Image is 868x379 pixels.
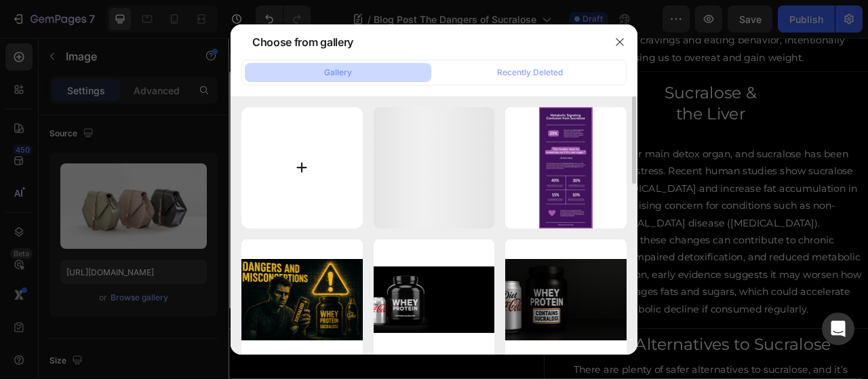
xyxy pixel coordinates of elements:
div: Image [17,24,46,37]
div: Open Intercom Messenger [822,313,854,345]
div: Gallery [324,66,352,79]
h2: Sucralose & the Liver [418,56,808,111]
div: Recently Deleted [497,66,563,79]
button: Recently Deleted [437,63,623,82]
img: image [505,259,627,340]
p: The liver is our main detox organ, and sucralose has been linked to liver stress. Recent human st... [419,137,807,247]
img: image [374,266,495,332]
img: image [241,259,363,340]
button: Gallery [245,63,431,82]
img: image [539,107,592,228]
div: Choose from gallery [252,34,353,50]
p: Over time, these changes can contribute to chronic inflammation, impaired detoxification, and red... [419,247,807,357]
